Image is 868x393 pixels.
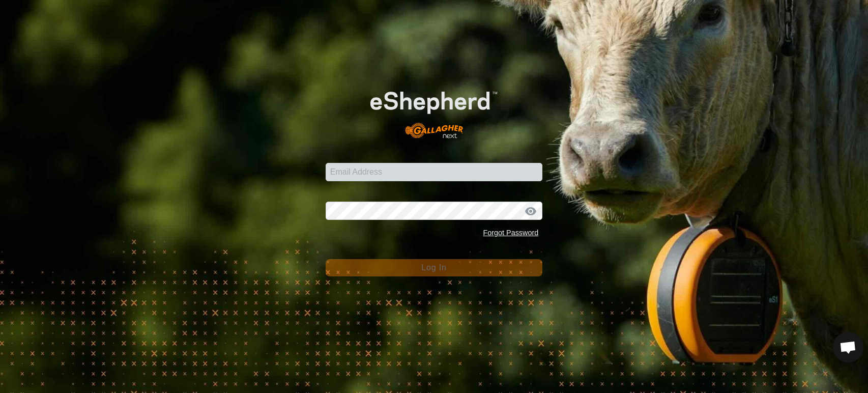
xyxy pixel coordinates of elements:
[326,163,543,181] input: Email Address
[833,332,863,362] div: Open chat
[483,229,538,237] a: Forgot Password
[421,263,446,272] span: Log In
[326,259,543,276] button: Log In
[347,73,520,147] img: E-shepherd Logo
